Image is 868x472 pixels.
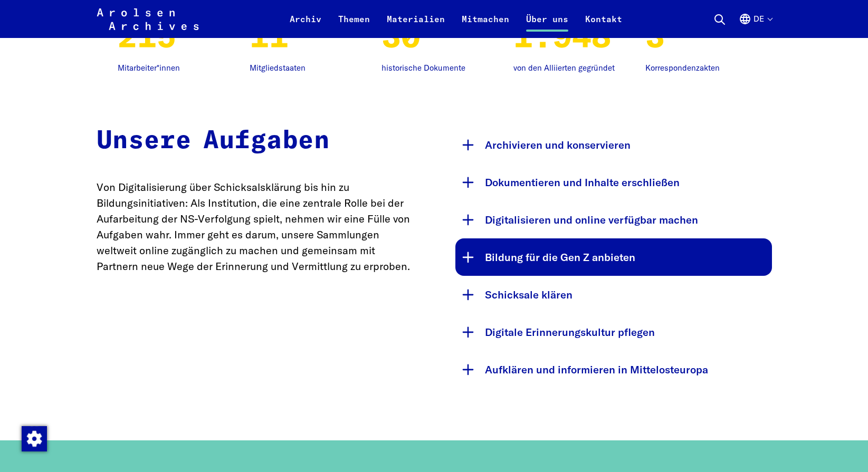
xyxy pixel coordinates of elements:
p: Von Digitalisierung über Schicksalsklärung bis hin zu Bildungsinitiativen: Als Institution, die e... [97,179,413,274]
aroa-count-up: 30 [381,23,421,54]
a: Materialien [378,13,453,38]
strong: Unsere Aufgaben [97,128,330,153]
p: von den Alliierten gegründet [513,62,619,74]
button: Archivieren und konservieren [455,126,772,163]
aroa-count-up: 3 [645,23,665,54]
a: Archiv [281,13,330,38]
nav: Primär [281,6,631,32]
p: Mitarbeiter*innen [118,62,223,74]
p: Mitgliedstaaten [250,62,355,74]
button: Digitale Erinnerungskultur pflegen [455,313,772,351]
button: Aufklären und informieren in Mittelosteuropa [455,351,772,388]
button: Schicksale klären [455,276,772,313]
p: historische Dokumente [381,62,487,74]
p: Korrespondenzakten [645,62,751,74]
a: Kontakt [577,13,631,38]
a: Über uns [518,13,577,38]
a: Mitmachen [453,13,518,38]
span: Mio. [425,25,465,40]
button: Dokumentieren und Inhalte erschließen [455,163,772,201]
span: Mio. [669,25,710,40]
img: Zustimmung ändern [22,426,47,451]
button: Deutsch, Sprachauswahl [739,13,772,38]
aroa-count-up: 1.948 [513,23,611,54]
a: Themen [330,13,378,38]
aroa-count-up: 11 [250,23,289,54]
button: Bildung für die Gen Z anbieten [455,238,772,276]
aroa-count-up: 215 [118,23,176,54]
button: Digitalisieren und online verfügbar machen [455,201,772,238]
